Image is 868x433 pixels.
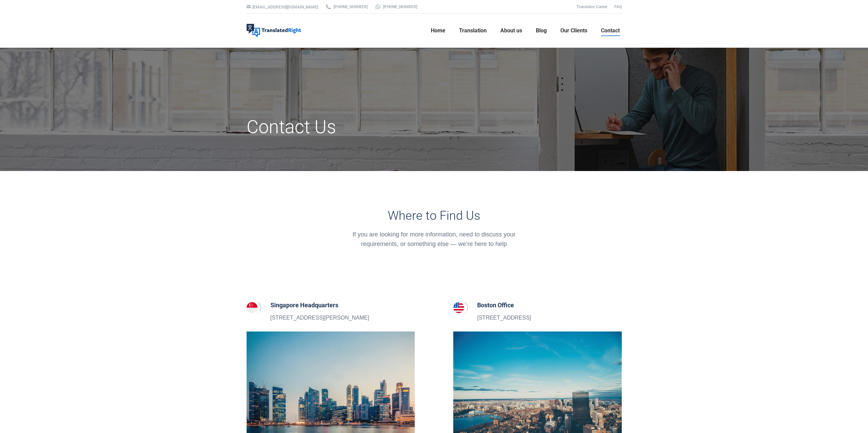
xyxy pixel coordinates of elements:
a: Blog [534,20,549,42]
a: Our Clients [558,20,589,42]
span: Translation [459,27,487,34]
span: Home [431,27,445,34]
h5: Boston Office [477,300,531,310]
a: FAQ [614,4,622,9]
h3: Where to Find Us [343,208,525,223]
p: [STREET_ADDRESS][PERSON_NAME] [270,313,369,322]
p: [STREET_ADDRESS] [477,313,531,322]
a: [PHONE_NUMBER] [325,4,368,10]
a: [EMAIL_ADDRESS][DOMAIN_NAME] [252,5,318,10]
h5: Singapore Headquarters [270,300,369,310]
a: [PHONE_NUMBER] [374,4,417,10]
a: Translation [457,20,489,42]
img: Singapore Headquarters [247,302,258,313]
div: If you are looking for more information, need to discuss your requirements, or something else — w... [343,230,525,249]
span: Our Clients [560,27,587,34]
a: About us [498,20,524,42]
span: Contact [601,27,620,34]
a: Contact [599,20,622,42]
h1: Contact Us [247,116,493,138]
span: Blog [536,27,547,34]
a: Home [429,20,447,42]
img: Boston Office [453,302,464,313]
span: About us [500,27,522,34]
a: Translator Career [576,4,607,9]
img: Translated Right [247,24,301,37]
